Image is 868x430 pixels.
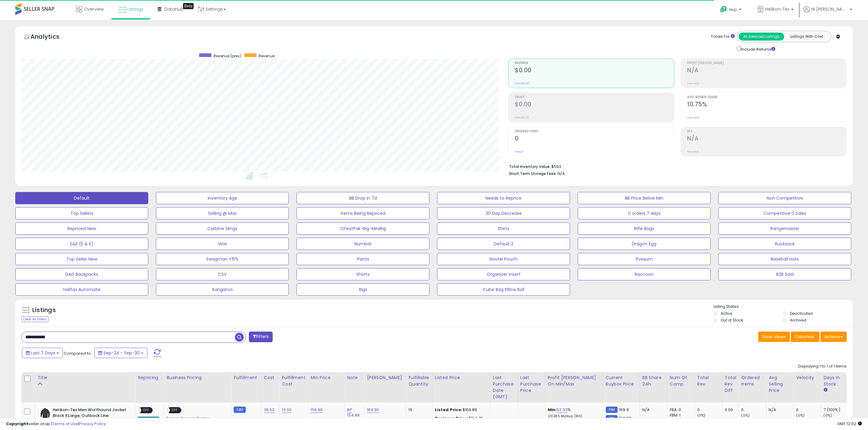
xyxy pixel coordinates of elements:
button: BB Drop in 7d [296,192,429,204]
button: B2B Sold [718,268,851,280]
div: Clear All Filters [21,316,48,322]
a: Privacy Policy [79,421,106,427]
small: (0%) [697,413,706,418]
li: $593 [509,162,842,170]
h2: $0.00 [515,101,674,109]
button: Raccoon [578,268,711,280]
h5: Analytics [30,32,71,42]
button: Baseball Hats [718,253,851,265]
div: Total Rev. Diff. [725,375,736,394]
button: Top Sellers [15,207,148,219]
div: Fulfillable Quantity [408,375,429,387]
button: Swagman +15% [156,253,289,265]
img: 4100yjtCCJL._SL40_.jpg [39,407,51,419]
div: Total Rev. [697,375,719,387]
div: N/A [642,407,662,413]
div: Tooltip anchor [183,3,194,9]
button: Carbine Slings [156,222,289,235]
a: Hi [PERSON_NAME] [803,6,852,20]
small: Prev: $0.00 [515,82,529,85]
button: Needs to Reprice [437,192,570,204]
div: seller snap | | [6,421,106,427]
div: Avg Selling Price [769,375,791,394]
small: (0%) [796,413,805,418]
div: Velocity [796,375,818,381]
button: Top Seller New [15,253,148,265]
small: FBM [606,415,618,421]
div: Include Returns [732,45,783,52]
button: Filters [249,332,273,342]
div: BB Share 24h. [642,375,665,387]
span: N/A [558,171,565,176]
p: Listing States: [713,304,853,310]
div: Repricing [138,375,161,381]
b: Helikon-Tex Men Wolfhound Jacket Black XLarge, Outback Line [53,407,127,420]
button: Possum [578,253,711,265]
button: 30 Day Decrease [437,207,570,219]
button: Halifax Automate [15,283,148,296]
span: OFF [141,408,151,413]
button: Rigs [296,283,429,296]
button: CSV [156,268,289,280]
span: Overview [84,6,104,12]
span: Profit [515,96,674,99]
button: E&E (E & E) [15,238,148,250]
small: Days In Stock. [823,387,827,393]
div: 15 [408,407,427,413]
button: Competitive 0 Sales [718,207,851,219]
div: Listed Price [435,375,488,381]
span: ROI [687,130,846,133]
h2: 0 [515,135,674,143]
b: Short Term Storage Fees: [509,171,557,176]
a: Help [715,1,748,20]
h2: N/A [687,135,846,143]
button: Shorts [296,268,429,280]
label: Out of Stock [721,318,743,323]
h2: $0.00 [515,67,674,75]
span: OFF [170,408,180,413]
span: Revenue (prev) [213,53,241,59]
div: Current Buybox Price [606,375,637,387]
button: Kangaroo [156,283,289,296]
div: Last Purchase Date (GMT) [493,375,515,400]
button: Dragon Egg [578,238,711,250]
span: Columns [795,334,814,340]
span: Avg. Buybox Share [687,96,846,99]
h2: N/A [687,67,846,75]
span: Helikon-Tex [765,6,789,12]
button: Columns [791,332,820,342]
div: Ordered Items [741,375,763,387]
button: Repriced New [15,222,148,235]
div: $164.79 [435,416,486,421]
span: Help [729,7,737,12]
div: Fulfillment [234,375,258,381]
i: Get Help [720,5,727,13]
span: Compared to: [64,350,92,356]
span: Sep-24 - Sep-30 [103,350,140,356]
small: Prev: N/A [687,116,699,119]
a: 159.90 [310,407,323,413]
div: Last Purchase Price [520,375,543,394]
span: 2025-10-9 12:02 GMT [837,421,862,427]
span: Ordered Items [515,130,674,133]
span: 159.9 [619,407,629,413]
button: Default [15,192,148,204]
button: DAG Backpacks [15,268,148,280]
button: Default 2 [437,238,570,250]
p: 210.45% Markup (ROI) [548,414,598,418]
button: Numbat [296,238,429,250]
button: 0 orders 7 days [578,207,711,219]
b: Min: [548,407,557,413]
div: Amazon AI [138,417,159,422]
label: Archived [790,318,806,323]
div: [PERSON_NAME] [367,375,403,381]
button: Selling @ Max [156,207,289,219]
label: Active [721,311,732,316]
div: Profit [PERSON_NAME] on Min/Max [548,375,601,387]
strong: Copyright [6,421,28,427]
div: FBA: 0 [670,407,690,413]
span: Hi [PERSON_NAME] [811,6,848,12]
button: Items Being Repriced [296,207,429,219]
small: (0%) [741,413,750,418]
small: FBM [234,407,246,413]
